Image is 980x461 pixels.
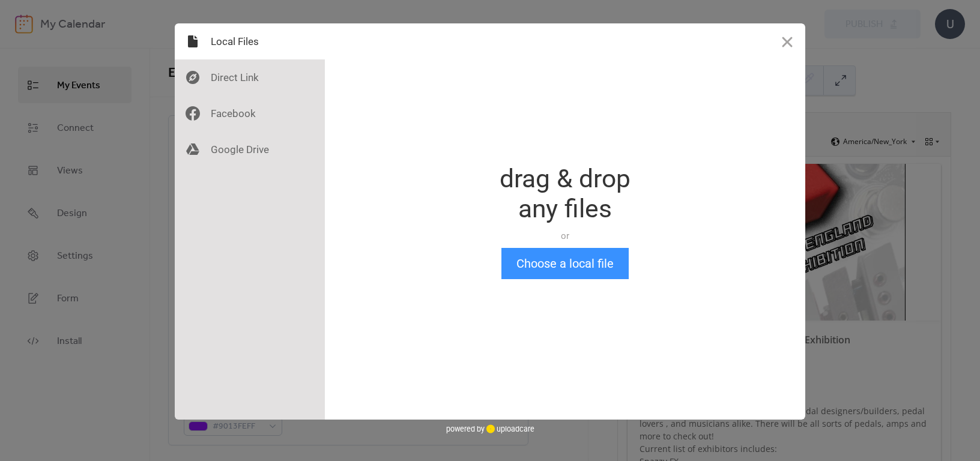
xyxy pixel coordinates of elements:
div: Facebook [175,95,325,131]
div: or [500,230,631,242]
button: Close [769,23,805,59]
button: Choose a local file [501,248,629,279]
div: Direct Link [175,59,325,95]
div: drag & drop any files [500,164,631,224]
div: Google Drive [175,131,325,167]
div: Local Files [175,23,325,59]
a: uploadcare [485,424,534,433]
div: powered by [446,420,534,438]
